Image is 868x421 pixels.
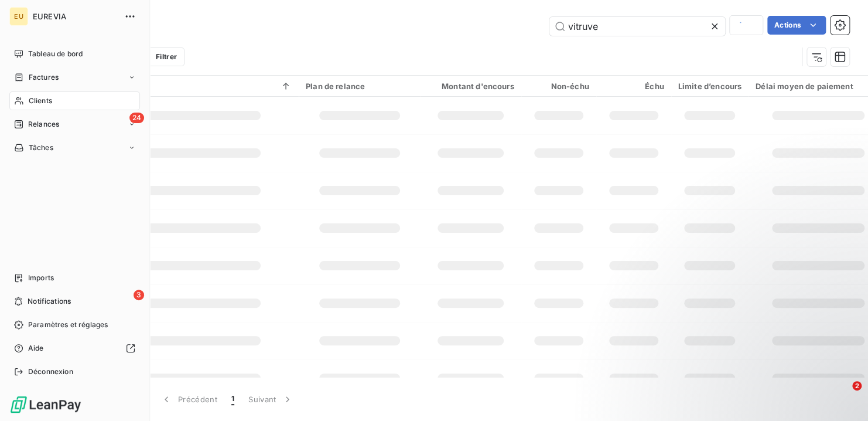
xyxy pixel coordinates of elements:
[9,7,28,26] div: EU
[528,82,589,91] div: Non-échu
[153,387,224,412] button: Précédent
[129,113,144,123] span: 24
[28,273,54,283] span: Imports
[241,387,300,412] button: Suivant
[9,395,82,414] img: Logo LeanPay
[224,387,241,412] button: 1
[28,320,108,330] span: Paramètres et réglages
[306,82,414,91] div: Plan de relance
[28,343,44,354] span: Aide
[28,119,59,130] span: Relances
[231,393,234,405] span: 1
[9,339,140,358] a: Aide
[131,47,184,66] button: Filtrer
[634,307,868,389] iframe: Intercom notifications message
[428,82,514,91] div: Montant d'encours
[767,16,826,35] button: Actions
[134,290,144,300] span: 3
[828,381,856,409] iframe: Intercom live chat
[603,82,664,91] div: Échu
[549,17,725,36] input: Rechercher
[29,142,53,153] span: Tâches
[33,12,117,21] span: EUREVIA
[28,296,71,307] span: Notifications
[28,366,73,377] span: Déconnexion
[852,381,862,391] span: 2
[29,72,59,83] span: Factures
[28,49,83,59] span: Tableau de bord
[678,82,741,91] div: Limite d’encours
[29,96,52,106] span: Clients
